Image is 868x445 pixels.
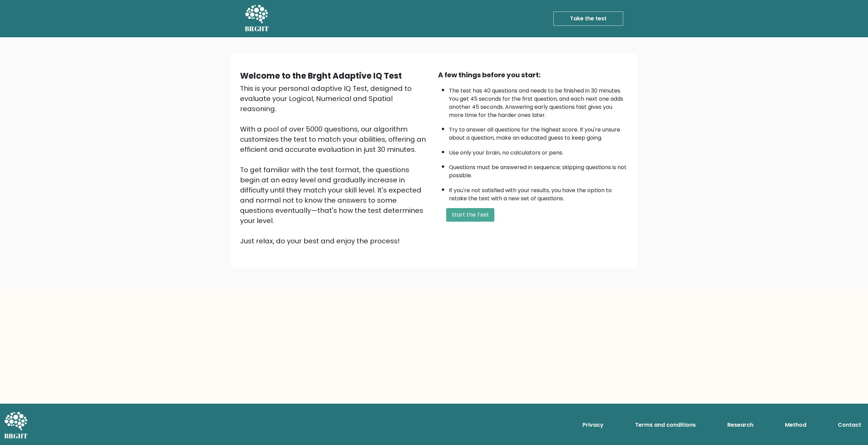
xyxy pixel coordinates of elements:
[446,208,494,222] button: Start the Test
[725,418,756,432] a: Research
[240,83,430,246] div: This is your personal adaptive IQ Test, designed to evaluate your Logical, Numerical and Spatial ...
[245,3,269,35] a: BRGHT
[449,83,628,119] li: The test has 40 questions and needs to be finished in 30 minutes. You get 45 seconds for the firs...
[449,122,628,142] li: Try to answer all questions for the highest score. If you're unsure about a question, make an edu...
[580,418,606,432] a: Privacy
[438,70,628,80] div: A few things before you start:
[553,12,623,26] a: Take the test
[449,145,628,157] li: Use only your brain, no calculators or pens.
[240,70,402,81] b: Welcome to the Brght Adaptive IQ Test
[835,418,864,432] a: Contact
[449,160,628,180] li: Questions must be answered in sequence; skipping questions is not possible.
[782,418,809,432] a: Method
[632,418,698,432] a: Terms and conditions
[449,183,628,203] li: If you're not satisfied with your results, you have the option to retake the test with a new set ...
[245,25,269,33] h5: BRGHT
